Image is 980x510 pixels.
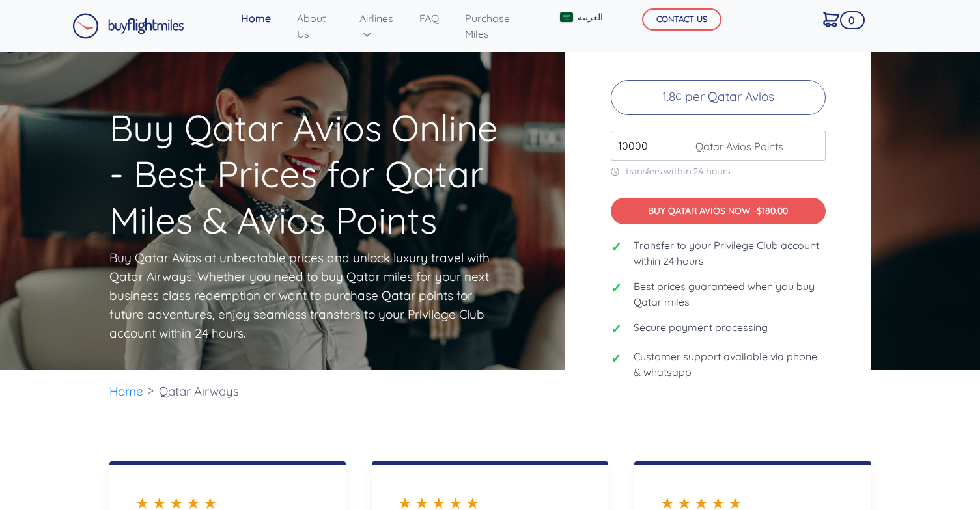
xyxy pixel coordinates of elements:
span: ✓ [611,278,624,298]
img: Buy Flight Miles Logo [72,13,184,39]
p: transfers within 24 hours [611,166,826,177]
img: Arabic [560,12,573,22]
a: العربية [555,5,607,29]
a: 0 [818,5,845,33]
p: 1.8¢ per Qatar Avios [611,80,826,115]
a: Buy Flight Miles Logo [72,10,184,42]
a: Home [236,5,276,31]
a: Home [109,383,143,399]
span: Customer support available via phone & whatsapp [634,349,826,380]
button: BUY QATAR AVIOS NOW -$180.00 [611,198,826,224]
span: Transfer to your Privilege Club account within 24 hours [634,237,826,269]
button: CONTACT US [642,8,721,31]
img: Cart [823,12,839,27]
span: Best prices guaranteed when you buy Qatar miles [634,278,826,310]
span: 0 [840,11,864,29]
span: Qatar Avios Points [689,139,783,154]
li: Qatar Airways [152,370,245,412]
p: Buy Qatar Avios at unbeatable prices and unlock luxury travel with Qatar Airways. Whether you nee... [109,248,494,343]
a: About Us [292,5,339,47]
span: Secure payment processing [634,319,768,335]
span: العربية [578,10,603,24]
a: Purchase Miles [460,5,533,47]
span: $180.00 [757,205,788,217]
span: ✓ [611,319,624,339]
a: FAQ [414,5,444,31]
h1: Buy Qatar Avios Online - Best Prices for Qatar Miles & Avios Points [109,31,514,243]
span: ✓ [611,349,624,368]
span: ✓ [611,237,624,257]
a: Airlines [354,5,399,47]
